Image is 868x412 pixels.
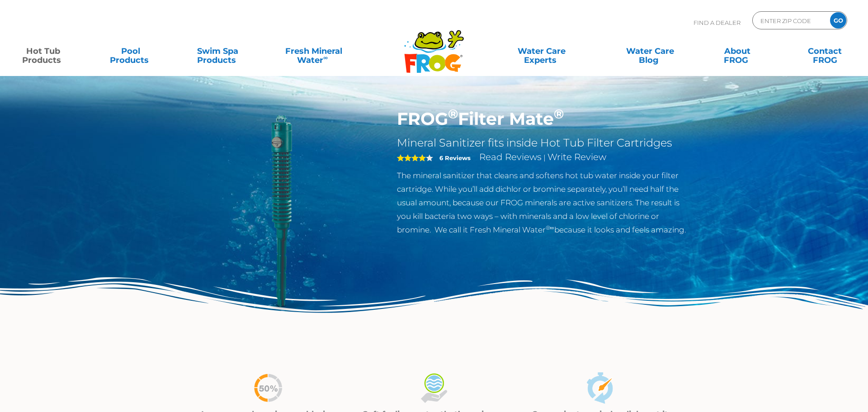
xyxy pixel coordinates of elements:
a: Swim SpaProducts [184,42,252,60]
a: Write Review [547,152,606,162]
img: icon-50percent-less [252,372,284,404]
input: GO [830,12,846,28]
a: ContactFROG [791,42,859,60]
h2: Mineral Sanitizer fits inside Hot Tub Filter Cartridges [397,136,692,150]
h1: FROG Filter Mate [397,109,692,129]
sup: ® [554,106,564,122]
a: AboutFROG [703,42,771,60]
img: Frog Products Logo [399,18,469,73]
span: | [543,153,546,162]
strong: 6 Reviews [439,154,471,161]
a: Hot TubProducts [9,42,77,60]
span: 4 [397,154,426,161]
a: Read Reviews [479,152,542,162]
p: Find A Dealer [693,11,741,34]
sup: ®∞ [546,224,554,231]
a: PoolProducts [96,42,164,60]
a: Water CareExperts [486,42,596,60]
img: hot-tub-product-filter-frog.png [176,109,383,316]
a: Fresh MineralWater∞ [271,42,356,60]
sup: ® [448,106,458,122]
img: icon-set-and-forget [584,372,616,404]
img: icon-soft-feeling [418,372,450,404]
a: Water CareBlog [616,42,684,60]
sup: ∞ [323,54,328,61]
p: The mineral sanitizer that cleans and softens hot tub water inside your filter cartridge. While y... [397,169,692,237]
